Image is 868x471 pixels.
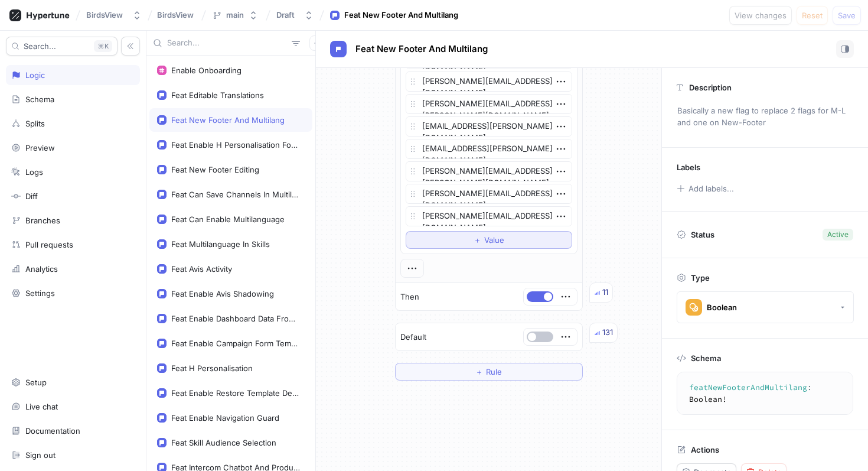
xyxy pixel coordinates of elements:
p: Description [689,83,732,92]
div: Active [827,229,849,240]
p: Type [691,273,710,282]
textarea: [PERSON_NAME][EMAIL_ADDRESS][PERSON_NAME][DOMAIN_NAME] [406,161,572,181]
textarea: [PERSON_NAME][EMAIL_ADDRESS][DOMAIN_NAME] [406,206,572,226]
div: Feat Skill Audience Selection [171,438,276,447]
div: 11 [602,287,608,298]
button: main [207,5,263,25]
button: View changes [729,6,792,25]
textarea: [PERSON_NAME][EMAIL_ADDRESS][DOMAIN_NAME] [406,72,572,92]
span: ＋ [475,368,483,375]
div: Feat Enable Navigation Guard [171,413,279,423]
span: Save [838,12,856,19]
p: Status [691,226,714,243]
div: Sign out [25,450,56,460]
div: Documentation [25,426,80,436]
div: Enable Onboarding [171,66,242,75]
p: Labels [677,163,700,172]
div: Feat Can Enable Multilanguage [171,215,285,224]
button: Boolean [677,291,854,323]
div: Feat Can Save Channels In Multilanguage [171,190,300,199]
div: Feat Multilanguage In Skills [171,239,270,249]
div: main [226,10,244,20]
button: Draft [272,5,318,25]
div: Preview [25,143,55,152]
div: Feat Editable Translations [171,90,264,100]
button: Add labels... [673,181,738,196]
div: Feat Enable Dashboard Data From Timescale [171,314,300,323]
textarea: [PERSON_NAME][EMAIL_ADDRESS][DOMAIN_NAME] [406,184,572,204]
div: Branches [25,216,60,225]
div: Feat New Footer And Multilang [171,115,285,125]
div: Feat H Personalisation [171,363,253,373]
div: BirdsView [86,10,123,20]
span: ＋ [474,236,481,243]
button: ＋Value [406,231,572,249]
button: BirdsView [81,5,146,25]
div: Live chat [25,402,58,411]
textarea: [PERSON_NAME][EMAIL_ADDRESS][PERSON_NAME][DOMAIN_NAME] [406,94,572,114]
div: K [94,40,112,52]
span: View changes [735,12,787,19]
div: Feat Avis Activity [171,264,232,274]
button: ＋Rule [395,363,583,381]
div: Logs [25,167,43,177]
div: Diff [25,191,38,201]
span: Reset [802,12,823,19]
span: Rule [486,368,502,375]
span: Value [484,236,504,243]
textarea: [EMAIL_ADDRESS][PERSON_NAME][DOMAIN_NAME] [406,116,572,137]
button: Search...K [6,37,118,56]
div: Analytics [25,264,58,274]
span: Search... [24,43,56,50]
button: Reset [797,6,828,25]
div: Logic [25,70,45,80]
div: Feat New Footer Editing [171,165,259,174]
div: Feat Enable Restore Template Design [171,388,300,398]
span: BirdsView [157,11,194,19]
div: Schema [25,95,54,104]
p: Basically a new flag to replace 2 flags for M-L and one on New-Footer [672,101,858,132]
input: Search... [167,37,287,49]
div: Feat Enable H Personalisation For Missing Skills [171,140,300,150]
button: Save [833,6,861,25]
span: Feat New Footer And Multilang [355,44,488,54]
textarea: [EMAIL_ADDRESS][PERSON_NAME][DOMAIN_NAME] [406,139,572,159]
p: Then [400,291,419,303]
p: Default [400,332,426,343]
div: Setup [25,378,47,387]
div: Boolean [707,303,737,313]
div: Draft [276,10,295,20]
p: Schema [691,353,721,363]
div: 131 [602,327,613,339]
div: Feat Enable Avis Shadowing [171,289,274,298]
p: Actions [691,445,719,454]
textarea: featNewFooterAndMultilang: Boolean! [682,377,858,410]
div: Feat Enable Campaign Form Template Editor Guard [171,339,300,348]
div: Splits [25,119,45,128]
div: Feat New Footer And Multilang [344,9,458,21]
div: Settings [25,288,55,298]
a: Documentation [6,421,140,441]
div: Pull requests [25,240,73,249]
